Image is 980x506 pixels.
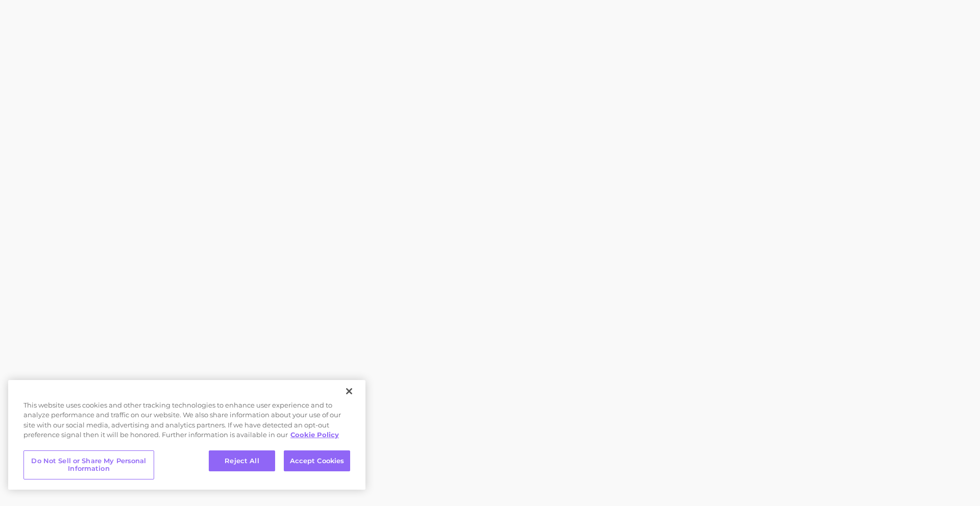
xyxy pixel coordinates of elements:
div: Cookie banner [8,380,365,490]
a: More information about your privacy, opens in a new tab [290,431,339,439]
div: Privacy [8,380,365,490]
div: This website uses cookies and other tracking technologies to enhance user experience and to analy... [8,400,365,445]
button: Close [338,380,360,402]
button: Reject All [209,450,275,472]
button: Accept Cookies [284,450,350,472]
button: Do Not Sell or Share My Personal Information [23,450,154,479]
